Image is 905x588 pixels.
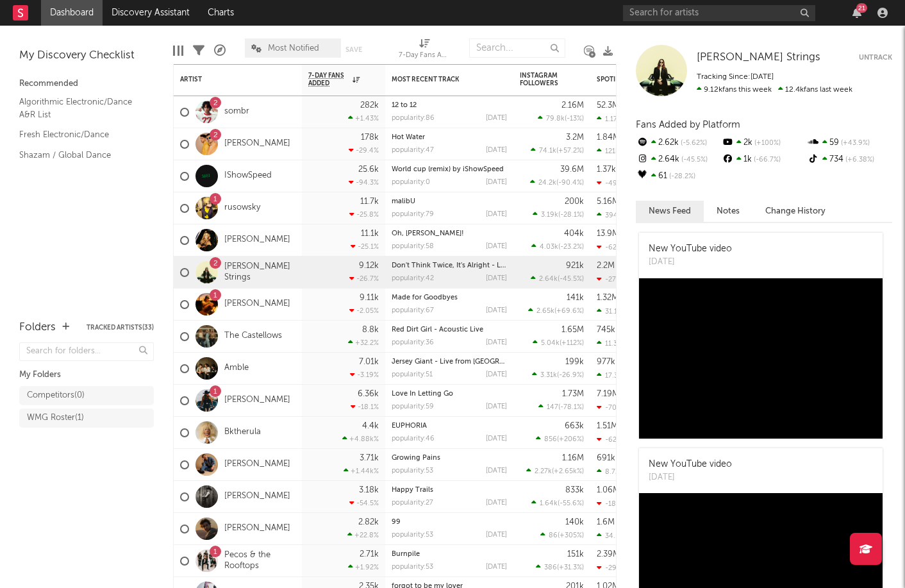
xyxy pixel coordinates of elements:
[19,342,154,361] input: Search for folders...
[214,32,226,69] div: A&R Pipeline
[392,500,433,507] div: popularity: 27
[597,243,625,251] div: -628k
[597,518,615,526] div: 1.6M
[359,486,379,494] div: 3.18k
[546,115,565,122] span: 79.8k
[486,243,507,250] div: [DATE]
[597,230,619,238] div: 13.9M
[649,458,732,471] div: New YouTube video
[597,532,623,540] div: 34.5k
[486,275,507,282] div: [DATE]
[839,140,870,147] span: +43.9 %
[392,262,507,269] div: Don't Think Twice, It's Alright - Live At The American Legion Post 82
[180,76,276,83] div: Artist
[392,435,435,442] div: popularity: 46
[560,212,582,219] span: -28.1 %
[486,307,507,314] div: [DATE]
[350,371,379,379] div: -3.19 %
[486,339,507,346] div: [DATE]
[554,468,582,475] span: +2.65k %
[597,454,615,462] div: 691k
[636,120,740,130] span: Fans Added by Platform
[597,262,615,270] div: 2.2M
[561,101,584,110] div: 2.16M
[349,210,379,219] div: -25.8 %
[697,51,820,64] a: [PERSON_NAME] Strings
[843,156,874,164] span: +6.38 %
[535,468,552,475] span: 2.27k
[565,422,584,430] div: 663k
[565,486,584,494] div: 833k
[597,275,626,283] div: -27.3k
[392,519,401,526] a: 99
[532,371,584,379] div: ( )
[597,486,620,494] div: 1.06M
[362,422,379,430] div: 4.4k
[392,326,483,333] a: Red Dirt Girl - Acoustic Live
[807,151,892,168] div: 734
[531,499,584,507] div: ( )
[597,294,619,302] div: 1.32M
[597,339,621,348] div: 11.3k
[392,76,488,83] div: Most Recent Track
[359,358,379,366] div: 7.01k
[597,403,626,412] div: -70.3k
[567,294,584,302] div: 141k
[362,326,379,334] div: 8.8k
[541,212,558,219] span: 3.19k
[469,38,565,58] input: Search...
[224,491,290,502] a: [PERSON_NAME]
[399,32,450,69] div: 7-Day Fans Added (7-Day Fans Added)
[27,388,85,403] div: Competitors ( 0 )
[597,165,616,174] div: 1.37k
[558,147,582,155] span: +57.2 %
[358,518,379,526] div: 2.82k
[859,51,892,64] button: Untrack
[486,564,507,571] div: [DATE]
[19,48,154,63] div: My Discovery Checklist
[224,139,290,149] a: [PERSON_NAME]
[540,531,584,539] div: ( )
[566,133,584,142] div: 3.2M
[349,178,379,187] div: -94.3 %
[486,211,507,218] div: [DATE]
[224,523,290,534] a: [PERSON_NAME]
[556,308,582,315] span: +69.6 %
[392,230,464,237] a: Oh, [PERSON_NAME]!
[392,532,433,539] div: popularity: 53
[345,46,362,53] button: Save
[561,326,584,334] div: 1.65M
[392,262,619,269] a: Don't Think Twice, It's Alright - Live At The American Legion Post 82
[19,95,141,121] a: Algorithmic Electronic/Dance A&R List
[566,262,584,270] div: 921k
[547,404,558,411] span: 147
[544,436,557,443] span: 856
[538,403,584,411] div: ( )
[392,294,507,301] div: Made for Goodbyes
[349,499,379,507] div: -54.5 %
[392,243,434,250] div: popularity: 58
[636,151,721,168] div: 2.64k
[697,86,772,94] span: 9.12k fans this week
[224,203,260,214] a: rusowsky
[399,48,450,63] div: 7-Day Fans Added (7-Day Fans Added)
[679,140,707,147] span: -5.62 %
[597,564,626,572] div: -29.3k
[392,358,545,365] a: Jersey Giant - Live from [GEOGRAPHIC_DATA]
[360,197,379,206] div: 11.7k
[173,32,183,69] div: Edit Columns
[486,115,507,122] div: [DATE]
[549,532,558,539] span: 86
[636,135,721,151] div: 2.62k
[392,564,433,571] div: popularity: 53
[649,256,732,269] div: [DATE]
[486,500,507,507] div: [DATE]
[392,423,507,430] div: EUPHORIA
[807,135,892,151] div: 59
[752,140,781,147] span: +100 %
[392,326,507,333] div: Red Dirt Girl - Acoustic Live
[564,230,584,238] div: 404k
[531,274,584,283] div: ( )
[597,115,623,123] div: 1.17M
[348,114,379,122] div: +1.43 %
